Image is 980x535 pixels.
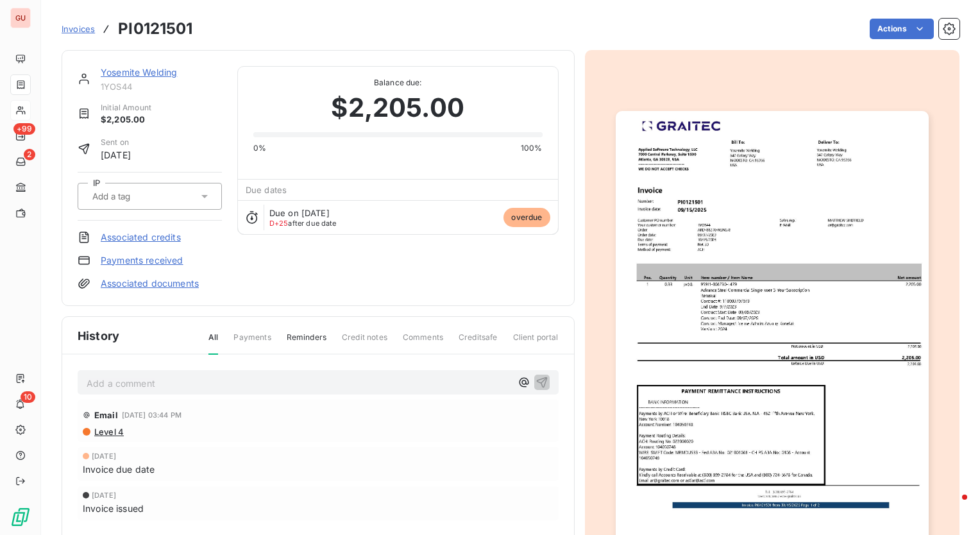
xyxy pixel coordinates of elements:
[513,332,559,353] span: Client portal
[83,463,155,476] span: Invoice due date
[269,208,330,218] span: Due on [DATE]
[870,19,934,39] button: Actions
[101,81,222,92] span: 1YOS44
[62,22,95,35] a: Invoices
[342,332,387,353] span: Credit notes
[403,332,443,353] span: Comments
[101,277,199,290] a: Associated documents
[21,391,35,403] span: 10
[101,102,151,114] span: Initial Amount
[83,502,144,515] span: Invoice issued
[253,142,266,154] span: 0%
[936,491,967,522] iframe: Intercom live chat
[253,77,543,89] span: Balance due:
[269,219,337,227] span: after due date
[101,231,181,244] a: Associated credits
[10,8,31,28] div: GU
[62,24,95,34] span: Invoices
[208,332,218,355] span: All
[459,332,498,353] span: Creditsafe
[92,491,116,499] span: [DATE]
[269,219,289,228] span: D+25
[101,67,177,78] a: Yosemite Welding
[233,332,271,353] span: Payments
[503,208,550,227] span: overdue
[118,17,192,40] h3: PI0121501
[521,142,543,154] span: 100%
[287,332,326,353] span: Reminders
[92,452,116,460] span: [DATE]
[331,89,464,127] span: $2,205.00
[93,427,124,437] span: Level 4
[122,411,182,419] span: [DATE] 03:44 PM
[101,254,183,267] a: Payments received
[246,185,287,195] span: Due dates
[101,137,131,148] span: Sent on
[24,149,35,160] span: 2
[101,114,151,126] span: $2,205.00
[101,148,131,162] span: [DATE]
[94,410,118,420] span: Email
[10,507,31,527] img: Logo LeanPay
[78,327,119,344] span: History
[13,123,35,135] span: +99
[91,191,168,202] input: Add a tag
